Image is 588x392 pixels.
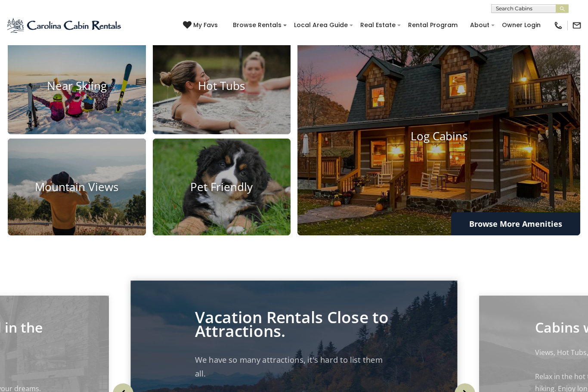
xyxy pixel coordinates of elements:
a: Real Estate [356,19,400,32]
img: mail-regular-black.png [572,21,582,30]
h4: Mountain Views [8,180,146,194]
a: My Favs [183,21,220,30]
a: About [466,19,494,32]
a: Pet Friendly [153,139,291,235]
h4: Near Skiing [8,79,146,93]
a: Local Area Guide [290,19,352,32]
a: Rental Program [404,19,462,32]
h4: Hot Tubs [153,79,291,93]
a: Hot Tubs [153,38,291,135]
a: Browse More Amenities [451,212,580,235]
a: Log Cabins [297,38,580,236]
img: Blue-2.png [6,17,123,34]
h4: Log Cabins [297,130,580,143]
h4: Pet Friendly [153,180,291,194]
img: phone-regular-black.png [554,21,563,30]
a: Browse Rentals [229,19,286,32]
p: Vacation Rentals Close to Attractions. [195,310,393,338]
a: Mountain Views [8,139,146,235]
a: Owner Login [498,19,545,32]
a: Near Skiing [8,38,146,135]
span: My Favs [193,21,218,30]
